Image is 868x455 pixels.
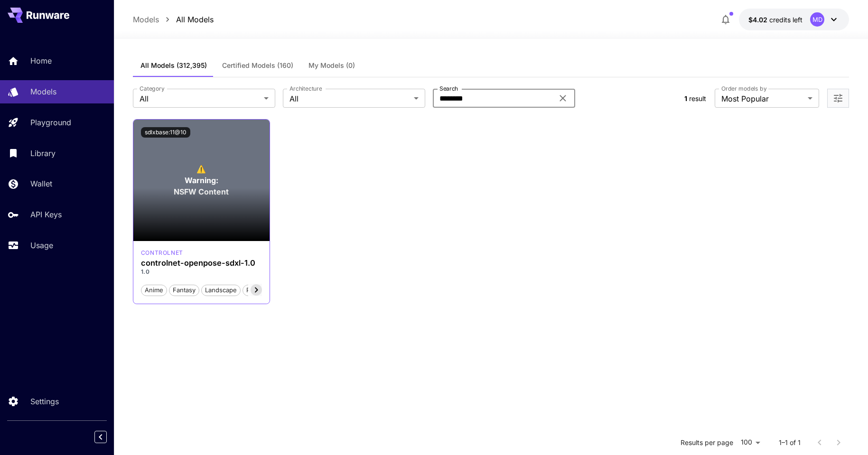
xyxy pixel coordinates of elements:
button: Landscape [201,284,241,296]
p: Library [30,148,56,159]
p: API Keys [30,209,62,220]
button: $4.02174MD [739,9,849,30]
span: Photographic [243,286,289,295]
p: Usage [30,240,53,251]
p: Playground [30,117,71,128]
div: 100 [737,436,764,449]
span: Anime [141,286,167,295]
button: Photographic [243,284,289,296]
span: ⚠️ [196,163,206,175]
div: To view NSFW models, adjust the filter settings and toggle the option on. [133,120,270,241]
p: controlnet [141,249,183,257]
button: Open more filters [832,93,844,104]
nav: breadcrumb [133,14,214,25]
button: Fantasy [169,284,199,296]
a: Models [133,14,159,25]
span: Certified Models (160) [222,61,293,70]
label: Search [439,84,458,93]
span: Fantasy [169,286,199,295]
p: Wallet [30,178,52,189]
span: Warning: [185,175,218,186]
p: Models [30,86,56,97]
p: Results per page [681,438,733,447]
button: Collapse sidebar [94,431,107,443]
span: Most Popular [721,93,804,104]
p: 1.0 [141,268,262,276]
span: 1 [684,94,687,102]
span: All [140,93,260,104]
span: All [289,93,410,104]
p: Home [30,55,52,66]
iframe: Chat Widget [821,409,868,455]
button: Anime [141,284,167,296]
h3: controlnet-openpose-sdxl-1.0 [141,259,262,268]
button: sdlxbase:11@10 [141,127,190,138]
div: MD [810,12,824,27]
span: $4.02 [748,16,769,24]
p: 1–1 of 1 [779,438,801,447]
div: $4.02174 [748,15,803,25]
label: Architecture [289,84,322,93]
a: All Models [176,14,214,25]
span: result [689,94,706,102]
label: Order models by [721,84,766,93]
div: Collapse sidebar [102,428,114,446]
span: NSFW Content [174,186,229,197]
span: Landscape [202,286,240,295]
label: Category [140,84,165,93]
span: All Models (312,395) [140,61,207,70]
span: credits left [769,16,803,24]
div: SDXL 1.0 [141,249,183,257]
p: Settings [30,396,59,407]
span: My Models (0) [308,61,355,70]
